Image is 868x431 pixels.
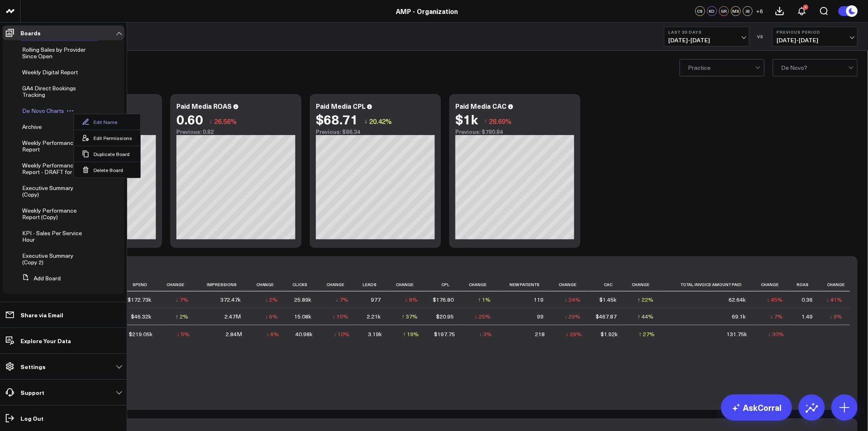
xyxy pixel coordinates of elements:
th: Total Invoice Amount Paid [661,278,753,291]
div: 99 [537,312,544,321]
div: ↑ 27% [639,330,655,338]
div: $219.05k [129,330,153,338]
th: New Patients [498,278,551,291]
div: CS [695,6,705,16]
div: ↑ 44% [637,312,653,321]
a: Weekly Performance Report - DRAFT for MPs [22,162,92,175]
div: ↓ 7% [176,296,188,304]
div: ↓ 6% [267,330,279,338]
button: Previous Period[DATE]-[DATE] [772,27,858,46]
a: De Novo Charts [22,108,64,114]
a: Weekly Digital Report [22,69,78,76]
th: Spend [119,278,159,291]
th: Cpl [425,278,461,291]
div: Paid Media CAC [455,101,507,110]
div: 25.89k [294,296,311,304]
div: 131.75k [727,330,747,338]
button: Add Board [19,271,61,286]
div: 0.36 [802,296,813,304]
div: ↓ 10% [333,330,349,338]
div: 2.21k [367,312,381,321]
th: Change [461,278,498,291]
div: ↓ 41% [827,296,843,304]
span: Archive [22,123,42,131]
div: ↓ 45% [767,296,783,304]
th: Change [820,278,850,291]
p: Settings [21,363,46,370]
div: ↓ 8% [405,296,418,304]
div: ↓ 25% [475,312,491,321]
div: ↓ 7% [336,296,348,304]
a: KPI - Sales Per Service Hour [22,230,89,243]
p: Boards [21,30,41,36]
div: MS [731,6,741,16]
div: $46.32k [131,312,151,321]
div: JB [743,6,753,16]
b: Last 30 Days [669,30,745,34]
span: ↑ [484,116,487,126]
div: 977 [371,296,381,304]
p: Share via Email [21,312,63,318]
span: Rolling Sales by Provider Since Open [22,46,86,60]
div: $68.71 [316,112,358,126]
a: Weekly Performance Report [22,140,89,153]
div: ↑ 1% [478,296,491,304]
div: ↑ 22% [637,296,653,304]
div: $1.92k [601,330,618,338]
div: 1.49 [802,312,813,321]
span: + 6 [756,8,763,14]
th: Impressions [196,278,248,291]
span: 26.56% [214,117,237,126]
th: Clicks [286,278,319,291]
div: 119 [534,296,544,304]
div: $1.45k [599,296,617,304]
div: $172.73k [128,296,151,304]
b: Previous Period [777,30,853,34]
th: Change [319,278,356,291]
div: Previous: $86.34 [316,128,435,135]
div: 0.60 [176,112,203,126]
div: ↓ 30% [768,330,784,338]
a: Executive Summary (Copy 2) [22,252,89,266]
span: Executive Summary (Copy) [22,184,73,198]
div: $176.80 [433,296,454,304]
th: Change [624,278,661,291]
div: $197.75 [434,330,455,338]
p: Explore Your Data [21,337,71,344]
div: ↑ 37% [402,312,418,321]
span: Weekly Digital Report [22,68,78,76]
div: Paid Media ROAS [176,101,232,110]
button: Edit Name [74,114,140,130]
p: Log Out [21,415,43,422]
div: ↓ 3% [480,330,492,338]
a: GA4 Direct Bookings Tracking [22,85,89,98]
span: Weekly Performance Report [22,139,77,153]
span: De Novo Charts [22,107,64,115]
button: Delete Board [74,162,140,178]
button: Last 30 Days[DATE]-[DATE] [664,27,749,46]
div: 2.84M [226,330,242,338]
a: AskCorral [721,394,792,421]
div: GR [719,6,729,16]
div: ↓ 15% [332,312,348,321]
span: ↓ [364,116,368,126]
div: ↑ 19% [403,330,419,338]
div: ↓ 2% [265,296,278,304]
span: GA4 Direct Bookings Tracking [22,84,76,99]
a: Executive Summary (Copy) [22,185,88,198]
th: Cac [588,278,624,291]
a: Log Out [2,411,124,426]
button: Edit Permissions [74,130,140,146]
div: 3.19k [368,330,382,338]
p: Support [21,389,44,396]
span: Weekly Performance Report (Copy) [22,206,77,221]
th: Roas [790,278,820,291]
th: Change [388,278,425,291]
a: Weekly Performance Report (Copy) [22,207,91,220]
span: KPI - Sales Per Service Hour [22,229,82,243]
div: ↓ 24% [564,296,580,304]
div: $1k [455,112,478,126]
button: Duplicate Board [74,146,140,162]
div: 15.08k [294,312,311,321]
div: $467.87 [596,312,617,321]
